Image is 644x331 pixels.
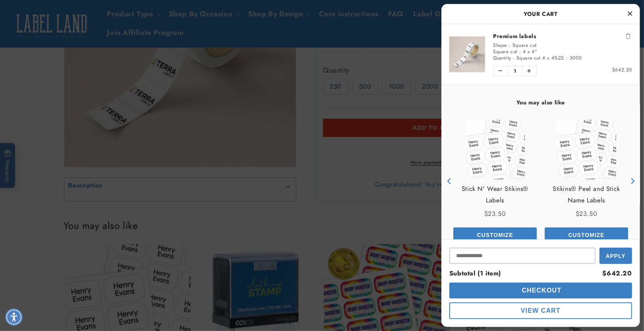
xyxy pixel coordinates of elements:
li: product [449,24,632,85]
span: Square cut [512,42,537,49]
input: Input Discount [449,248,596,264]
a: View Stikins® Peel and Stick Name Labels [545,183,628,206]
span: 3000 [570,54,582,62]
button: Apply [600,248,632,264]
button: Increase quantity of Premium labels [522,66,536,76]
button: Remove Premium labels [624,32,632,40]
div: product [541,112,632,250]
span: Checkout [520,287,562,294]
div: $642.20 [603,268,632,279]
a: View Stick N' Wear Stikins® Labels [453,183,537,206]
span: $23.50 [576,209,598,218]
button: cart [449,302,632,319]
button: Close Cart [624,8,636,20]
button: Add the product, Stick N' Wear Stikins® Labels to Cart [453,227,537,242]
span: 4 x 4" [523,48,538,55]
img: View Stikins® Peel and Stick Name Labels [557,120,616,179]
span: : [509,42,511,49]
span: 1 [508,66,522,76]
button: cart [449,283,632,298]
span: Square cut [493,48,517,55]
span: : [566,54,568,62]
div: Accessibility Menu [5,308,23,326]
span: Customize [568,232,604,238]
button: Next [626,175,638,187]
img: View Stick N' Wear Stikins® Labels [465,120,525,179]
div: product [449,112,541,250]
button: Add the product, Stikins® Peel and Stick Name Labels to Cart [545,227,628,242]
button: Decrease quantity of Premium labels [493,66,508,76]
a: Premium labels [493,32,632,40]
span: Subtotal (1 item) [449,269,501,278]
span: $23.50 [484,209,506,218]
span: Quantity - Square cut 4 x 4%22 [493,54,564,62]
span: View Cart [521,307,561,314]
textarea: Type your message here [7,10,104,20]
img: Premium labels [449,37,485,72]
span: Customize [477,232,513,238]
span: : [519,48,521,55]
button: Close gorgias live chat [131,3,155,27]
span: Apply [606,253,626,259]
h2: Your Cart [449,8,632,20]
h4: You may also like [449,99,632,106]
span: $642.20 [612,66,632,73]
button: Previous [443,175,455,187]
span: Shape [493,42,507,49]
